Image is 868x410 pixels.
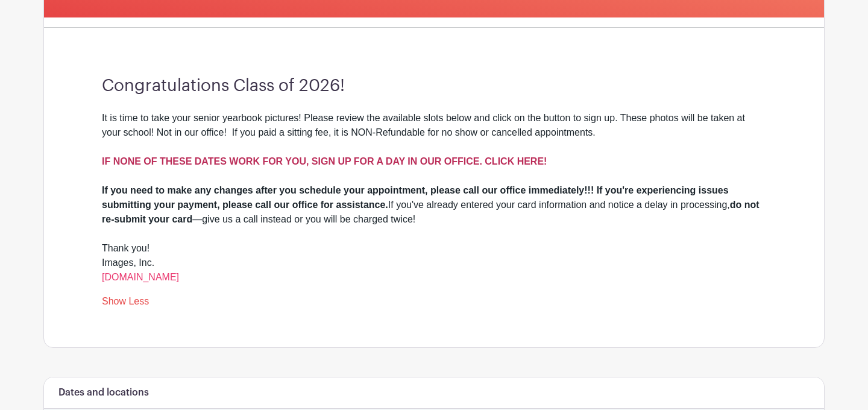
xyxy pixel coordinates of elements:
h6: Dates and locations [58,387,149,399]
div: Thank you! [102,241,766,256]
strong: do not re-submit your card [102,200,759,224]
a: [DOMAIN_NAME] [102,272,179,282]
h3: Congratulations Class of 2026! [102,76,766,96]
a: IF NONE OF THESE DATES WORK FOR YOU, SIGN UP FOR A DAY IN OUR OFFICE. CLICK HERE! [102,156,547,166]
strong: If you need to make any changes after you schedule your appointment, please call our office immed... [102,185,729,210]
div: If you've already entered your card information and notice a delay in processing, —give us a call... [102,183,766,227]
div: Images, Inc. [102,256,766,285]
a: Show Less [102,296,149,311]
div: It is time to take your senior yearbook pictures! Please review the available slots below and cli... [102,111,766,183]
